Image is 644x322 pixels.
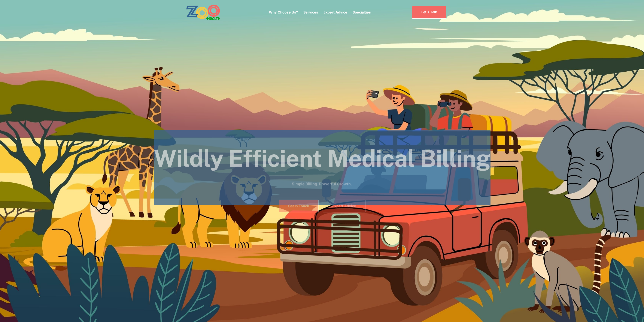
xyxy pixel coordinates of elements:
h1: Wildly Efficient Medical Billing [154,145,490,171]
a: Why Choose Us? [269,10,298,14]
a: Expert Advice [323,200,365,212]
a: home [186,4,232,20]
a: Let’s Talk [412,6,446,18]
a: Get In Touch [279,200,319,212]
p: Services [303,10,318,15]
strong: Simple Billing. Powerful Growth. [292,182,352,186]
div: Services [303,3,318,21]
a: Expert Advice [323,10,347,14]
div: Specialties [353,3,371,21]
a: Specialties [353,10,371,14]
